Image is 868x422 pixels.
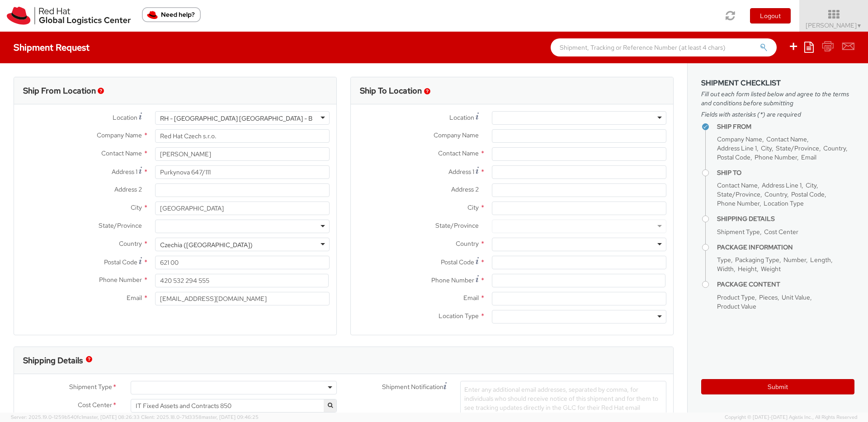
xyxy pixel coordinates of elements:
span: Address Line 1 [717,144,757,152]
span: Phone Number [99,276,142,284]
span: ▼ [857,22,862,29]
span: State/Province [717,190,760,198]
span: Type [717,256,731,264]
span: State/Province [99,221,142,230]
span: Phone Number [717,199,759,207]
span: State/Province [435,221,479,230]
span: Copyright © [DATE]-[DATE] Agistix Inc., All Rights Reserved [725,414,857,421]
span: Contact Name [101,149,142,157]
span: Country [764,190,787,198]
span: Cost Center [78,400,112,411]
span: Unit Value [782,293,810,301]
button: Need help? [142,7,201,22]
span: Number [783,256,806,264]
span: Contact Name [766,135,807,143]
input: Shipment, Tracking or Reference Number (at least 4 chars) [551,38,777,56]
span: Weight [761,265,781,273]
span: Server: 2025.19.0-1259b540fc1 [11,414,140,420]
span: Pieces [759,293,778,301]
h4: Package Content [717,281,854,288]
span: Postal Code [104,258,137,266]
span: City [467,203,479,211]
span: Email [801,153,816,161]
span: Shipment Notification [382,382,443,392]
span: Enter any additional email addresses, separated by comma, for individuals who should receive noti... [464,385,658,421]
h4: Ship To [717,169,854,176]
span: Address 2 [114,185,142,193]
span: IT Fixed Assets and Contracts 850 [131,399,337,413]
span: Address 1 [112,168,137,176]
span: Country [823,144,846,152]
h3: Ship From Location [23,86,96,95]
button: Submit [701,379,854,394]
h4: Shipment Request [14,42,90,52]
span: Packaging Type [735,256,779,264]
div: RH - [GEOGRAPHIC_DATA] [GEOGRAPHIC_DATA] - B [160,114,312,123]
span: Client: 2025.18.0-71d3358 [141,414,259,420]
span: Contact Name [438,149,479,157]
span: Phone Number [755,153,797,161]
span: Country [119,239,142,248]
span: City [761,144,772,152]
span: IT Fixed Assets and Contracts 850 [136,402,332,410]
h3: Ship To Location [360,86,422,95]
span: [PERSON_NAME] [806,21,862,29]
span: Product Value [717,302,756,310]
span: Location [449,113,474,122]
h3: Shipping Details [23,356,83,365]
span: Email [463,294,479,302]
span: Company Name [97,131,142,139]
span: Product Type [717,293,755,301]
div: Czechia ([GEOGRAPHIC_DATA]) [160,240,253,249]
span: Company Name [434,131,479,139]
span: Postal Code [791,190,825,198]
span: Location Type [439,312,479,320]
span: State/Province [776,144,819,152]
span: Country [456,239,479,248]
h4: Package Information [717,244,854,251]
span: Height [738,265,757,273]
span: master, [DATE] 09:46:25 [202,414,259,420]
span: Email [127,294,142,302]
span: Width [717,265,734,273]
span: Shipment Type [69,382,112,393]
span: Fill out each form listed below and agree to the terms and conditions before submitting [701,89,854,108]
span: Company Name [717,135,762,143]
span: City [806,181,816,189]
span: Cost Center [764,228,798,236]
span: Fields with asterisks (*) are required [701,110,854,119]
span: Location [113,113,137,122]
img: rh-logistics-00dfa346123c4ec078e1.svg [7,7,131,25]
span: Shipment Type [717,228,760,236]
span: master, [DATE] 08:26:33 [83,414,140,420]
span: Location Type [764,199,804,207]
h4: Shipping Details [717,216,854,222]
span: Address 1 [448,168,474,176]
button: Logout [750,8,791,23]
span: Contact Name [717,181,758,189]
span: Length [810,256,831,264]
span: Address Line 1 [762,181,802,189]
h3: Shipment Checklist [701,79,854,87]
span: Address 2 [451,185,479,193]
span: City [131,203,142,211]
span: Phone Number [431,276,474,284]
span: Postal Code [717,153,750,161]
span: Postal Code [441,258,474,266]
h4: Ship From [717,123,854,130]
